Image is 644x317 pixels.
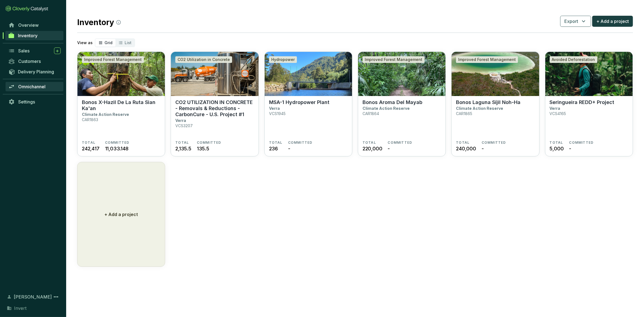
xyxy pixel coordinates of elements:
[482,145,484,152] span: -
[77,52,165,96] img: Bonos X-Hazil De La Ruta Sian Ka'an
[363,140,376,145] span: TOTAL
[18,69,54,74] span: Delivery Planning
[456,111,472,116] p: CAR1865
[175,118,186,123] p: Verra
[14,294,52,300] span: [PERSON_NAME]
[363,99,422,105] p: Bonos Aroma Del Mayab
[82,56,144,63] div: Improved Forest Management
[77,162,165,267] button: + Add a project
[456,99,520,105] p: Bonos Laguna Síjil Noh-Ha
[175,145,191,152] span: 2,135.5
[175,123,193,128] p: VCS3207
[456,140,469,145] span: TOTAL
[550,56,597,63] div: Avoided Deforestation
[264,52,352,156] a: MSA-1 Hydropower PlantHydropowerMSA-1 Hydropower PlantVerraVCS1945TOTAL236COMMITTED-
[451,52,539,156] a: Bonos Laguna Síjil Noh-HaImproved Forest ManagementBonos Laguna Síjil Noh-HaClimate Action Reserv...
[550,99,615,105] p: Seringueira REDD+ Project
[269,145,278,152] span: 236
[6,46,63,55] a: Sales
[18,99,35,105] span: Settings
[5,31,63,40] a: Inventory
[569,140,594,145] span: COMMITTED
[6,97,63,106] a: Settings
[550,140,563,145] span: TOTAL
[269,140,283,145] span: TOTAL
[388,145,390,152] span: -
[14,305,26,311] span: Invert
[452,52,539,96] img: Bonos Laguna Síjil Noh-Ha
[175,99,254,118] p: CO2 UTILIZATION IN CONCRETE - Removals & Reductions -CarbonCure - U.S. Project #1
[456,145,476,152] span: 240,000
[6,57,63,66] a: Customers
[18,58,41,64] span: Customers
[358,52,446,156] a: Bonos Aroma Del MayabImproved Forest ManagementBonos Aroma Del MayabClimate Action ReserveCAR1864...
[125,40,132,45] span: List
[18,22,39,28] span: Overview
[456,106,503,111] p: Climate Action Reserve
[197,145,209,152] span: 135.5
[82,117,98,122] p: CAR1863
[95,38,135,47] div: segmented control
[18,48,29,54] span: Sales
[269,111,286,116] p: VCS1945
[388,140,412,145] span: COMMITTED
[592,16,633,27] button: + Add a project
[560,16,591,27] button: Export
[569,145,571,152] span: -
[456,56,518,63] div: Improved Forest Management
[18,33,37,38] span: Inventory
[105,145,128,152] span: 11,033.148
[269,99,329,105] p: MSA-1 Hydropower Plant
[482,140,506,145] span: COMMITTED
[269,106,280,111] p: Verra
[77,17,121,28] h2: Inventory
[197,140,221,145] span: COMMITTED
[104,40,112,45] span: Grid
[105,140,130,145] span: COMMITTED
[363,145,382,152] span: 220,000
[265,52,352,96] img: MSA-1 Hydropower Plant
[171,52,258,96] img: CO2 UTILIZATION IN CONCRETE - Removals & Reductions -CarbonCure - U.S. Project #1
[82,140,95,145] span: TOTAL
[269,56,297,63] div: Hydropower
[18,84,45,89] span: Omnichannel
[545,52,633,96] img: Seringueira REDD+ Project
[6,82,63,91] a: Omnichannel
[288,145,290,152] span: -
[550,106,560,111] p: Verra
[363,56,425,63] div: Improved Forest Management
[175,140,189,145] span: TOTAL
[77,40,93,46] p: View as
[6,20,63,30] a: Overview
[564,18,578,25] span: Export
[82,145,100,152] span: 242,417
[363,106,410,111] p: Climate Action Reserve
[545,52,633,156] a: Seringueira REDD+ ProjectAvoided DeforestationSeringueira REDD+ ProjectVerraVCS4165TOTAL5,000COMM...
[6,67,63,76] a: Delivery Planning
[288,140,313,145] span: COMMITTED
[596,18,629,25] span: + Add a project
[550,111,566,116] p: VCS4165
[363,111,379,116] p: CAR1864
[175,56,232,63] div: CO2 Utilization in Concrete
[82,99,160,111] p: Bonos X-Hazil De La Ruta Sian Ka'an
[171,52,259,156] a: CO2 UTILIZATION IN CONCRETE - Removals & Reductions -CarbonCure - U.S. Project #1CO2 Utilization ...
[358,52,446,96] img: Bonos Aroma Del Mayab
[77,52,165,156] a: Bonos X-Hazil De La Ruta Sian Ka'anImproved Forest ManagementBonos X-Hazil De La Ruta Sian Ka'anC...
[104,211,138,218] p: + Add a project
[82,112,129,117] p: Climate Action Reserve
[550,145,564,152] span: 5,000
